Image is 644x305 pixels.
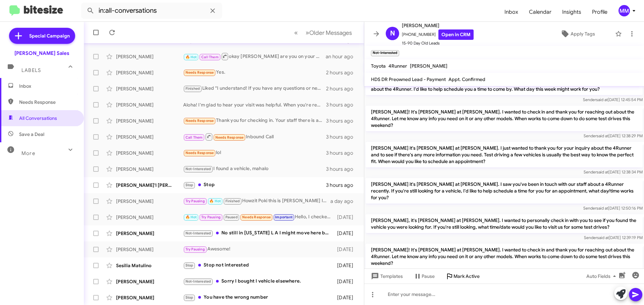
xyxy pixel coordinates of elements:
[183,133,326,141] div: Inbound Call
[275,215,292,219] span: Important
[183,117,326,125] div: Thank you for checking in. Your staff there is awesome!
[326,85,359,92] div: 2 hours ago
[185,199,205,203] span: Try Pausing
[597,169,608,174] span: said at
[225,199,240,203] span: Finished
[408,270,440,282] button: Pause
[183,197,330,205] div: Howzit Poki this is [PERSON_NAME] I just wanted to let you know that I decided to purchase anothe...
[116,182,183,188] div: [PERSON_NAME]'I [PERSON_NAME]
[422,270,435,282] span: Pause
[183,52,326,61] div: okay [PERSON_NAME] are you on your way
[183,278,334,285] div: Sorry I bought I vehicle elsewhere.
[583,206,643,211] span: Sender [DATE] 12:50:16 PM
[116,262,183,269] div: Sesilia Matulino
[334,294,359,301] div: [DATE]
[183,85,326,92] div: Liked “I understand! If you have any questions or need assistance in the future, feel free to rea...
[306,28,309,37] span: »
[388,63,407,69] span: 4Runner
[215,135,244,140] span: Needs Response
[116,198,183,205] div: [PERSON_NAME]
[448,76,485,82] span: Appt. Confirmed
[225,215,238,219] span: Paused
[366,106,643,131] p: [PERSON_NAME]! It's [PERSON_NAME] at [PERSON_NAME]. I wanted to check in and thank you for reachi...
[371,63,386,69] span: Toyota
[334,214,359,221] div: [DATE]
[557,2,587,22] a: Insights
[584,235,643,240] span: Sender [DATE] 12:39:19 PM
[366,178,643,204] p: [PERSON_NAME] it's [PERSON_NAME] at [PERSON_NAME]. I saw you've been in touch with our staff abou...
[583,97,643,102] span: Sender [DATE] 12:45:54 PM
[364,270,408,282] button: Templates
[334,246,359,253] div: [DATE]
[334,262,359,269] div: [DATE]
[21,67,41,73] span: Labels
[597,235,609,240] span: said at
[185,295,194,300] span: Stop
[402,29,474,40] span: [PHONE_NUMBER]
[209,199,221,203] span: 🔥 Hot
[116,150,183,156] div: [PERSON_NAME]
[581,270,624,282] button: Auto Fields
[183,229,334,237] div: No still in [US_STATE] L A I might move here but thank anyway
[185,279,211,284] span: Not-Interested
[183,294,334,301] div: You have the wrong number
[242,215,271,219] span: Needs Response
[584,133,643,138] span: Sender [DATE] 12:38:29 PM
[21,150,35,156] span: More
[183,261,334,269] div: Stop not interested
[326,69,359,76] div: 2 hours ago
[499,2,524,22] span: Inbox
[183,101,326,108] div: Aloha! I'm glad to hear your visit was helpful. When you're ready, feel free to reach out to sche...
[201,55,219,59] span: Call Them
[185,70,214,75] span: Needs Response
[185,151,214,155] span: Needs Response
[81,3,222,19] input: Search
[183,245,334,253] div: Awesome!
[19,83,76,89] span: Inbox
[330,198,359,205] div: a day ago
[201,215,221,219] span: Try Pausing
[116,214,183,221] div: [PERSON_NAME]
[402,21,474,29] span: [PERSON_NAME]
[185,247,205,251] span: Try Pausing
[116,118,183,124] div: [PERSON_NAME]
[19,115,57,122] span: All Conversations
[116,246,183,253] div: [PERSON_NAME]
[183,149,326,157] div: lol
[185,86,200,91] span: Finished
[183,69,326,76] div: Yes.
[453,270,480,282] span: Mark Active
[334,278,359,285] div: [DATE]
[19,131,44,138] span: Save a Deal
[326,118,359,124] div: 3 hours ago
[370,270,403,282] span: Templates
[619,5,630,16] div: MM
[524,2,557,22] a: Calendar
[584,169,643,174] span: Sender [DATE] 12:38:34 PM
[571,28,595,40] span: Apply Tags
[19,99,76,105] span: Needs Response
[371,76,446,82] span: HDS DR Preowned Lead - Payment
[116,53,183,60] div: [PERSON_NAME]
[390,28,395,39] span: N
[183,181,326,189] div: Stop
[543,28,612,40] button: Apply Tags
[29,32,70,39] span: Special Campaign
[116,85,183,92] div: [PERSON_NAME]
[587,2,613,22] a: Profile
[326,101,359,108] div: 3 hours ago
[14,50,69,57] div: [PERSON_NAME] Sales
[185,263,194,268] span: Stop
[402,40,474,47] span: 15-90 Day Old Leads
[183,165,326,173] div: I found a vehicle, mahalo
[185,183,194,187] span: Stop
[410,63,447,69] span: [PERSON_NAME]
[326,166,359,172] div: 3 hours ago
[326,182,359,188] div: 3 hours ago
[116,294,183,301] div: [PERSON_NAME]
[185,167,211,171] span: Not-Interested
[309,29,352,36] span: Older Messages
[326,53,359,60] div: an hour ago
